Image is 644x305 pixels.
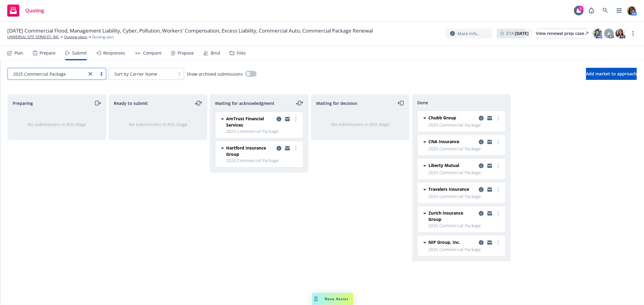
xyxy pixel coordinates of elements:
[506,30,529,36] span: ETA :
[478,115,485,122] a: copy logging email
[495,162,502,169] a: more
[627,6,637,15] img: photo
[478,239,485,246] a: copy logging email
[112,71,172,77] span: Sort by Carrier Name
[608,30,610,37] span: A
[226,145,274,157] span: Hartford Insurance Group
[94,99,101,107] a: moveRight
[292,145,300,152] a: more
[536,29,588,38] a: View renewal prep case
[312,293,353,305] button: Nova Assist
[87,70,94,77] a: close
[5,2,46,19] a: Quoting
[486,210,493,217] a: copy logging email
[536,29,588,38] div: View renewal prep case
[495,210,502,217] a: more
[114,100,148,106] span: Ready to submit
[428,239,460,245] span: NIP Group, Inc.
[495,138,502,146] a: more
[13,71,66,77] span: 2025 Commercial Package
[428,246,502,253] span: 2025 Commercial Package
[325,296,348,301] span: Nova Assist
[13,100,33,106] span: Preparing
[226,115,274,128] span: AmTrust Financial Services
[195,99,202,107] a: moveLeftRight
[457,30,481,37] span: More info...
[428,146,502,152] span: 2025 Commercial Package
[486,115,493,122] a: copy logging email
[312,293,320,305] div: Drag to move
[428,193,502,200] span: 2025 Commercial Package
[275,115,283,123] a: copy logging email
[630,30,637,37] a: more
[284,115,291,123] a: copy logging email
[103,51,125,55] div: Responses
[397,99,405,107] a: moveLeft
[593,29,602,38] img: photo
[18,121,96,127] div: No submissions in this stage
[478,210,485,217] a: copy logging email
[599,5,611,17] a: Search
[428,222,502,229] span: 2025 Commercial Package
[226,157,300,164] span: 2025 Commercial Package
[495,115,502,122] a: more
[25,8,44,13] span: Quoting
[92,34,114,40] span: Quoting plan
[486,239,493,246] a: copy logging email
[495,186,502,193] a: more
[478,138,485,146] a: copy logging email
[11,71,84,77] span: 2025 Commercial Package
[428,122,502,128] span: 2025 Commercial Package
[119,121,197,127] div: No submissions in this stage
[7,27,373,34] span: [DATE] Commercial Flood, Management Liability, Cyber, Pollution, Workers' Compensation, Excess Li...
[486,138,493,146] a: copy logging email
[478,162,485,169] a: copy logging email
[428,186,469,192] span: Travelers Insurance
[64,34,87,40] a: Quoting plans
[237,51,246,55] div: Files
[275,145,283,152] a: copy logging email
[495,239,502,246] a: more
[428,210,476,222] span: Zurich Insurance Group
[211,51,220,55] div: Bind
[114,71,157,77] span: Sort by Carrier Name
[486,162,493,169] a: copy logging email
[586,68,637,80] button: Add market to approach
[72,51,87,55] div: Submit
[292,115,300,123] a: more
[586,71,637,77] span: Add market to approach
[478,186,485,193] a: copy logging email
[40,51,56,55] div: Prepare
[428,138,459,145] span: CNA Insurance
[215,100,274,106] span: Waiting for acknowledgment
[284,145,291,152] a: copy logging email
[178,51,194,55] div: Propose
[578,6,584,11] div: 1
[296,99,303,107] a: moveLeftRight
[187,71,243,77] span: Show archived submissions
[316,100,357,106] span: Waiting for decision
[7,34,59,40] a: UNIVERSAL SITE SERVICES, INC
[486,186,493,193] a: copy logging email
[428,169,502,176] span: 2025 Commercial Package
[417,99,428,106] span: Done
[226,128,300,134] span: 2025 Commercial Package
[14,51,23,55] div: Plan
[445,29,492,39] button: More info...
[143,51,162,55] div: Compare
[321,121,400,127] div: No submissions in this stage
[616,29,625,38] img: photo
[428,115,456,121] span: Chubb Group
[613,5,625,17] a: Switch app
[428,162,459,168] span: Liberty Mutual
[515,30,529,36] strong: [DATE]
[585,5,598,17] a: Report a Bug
